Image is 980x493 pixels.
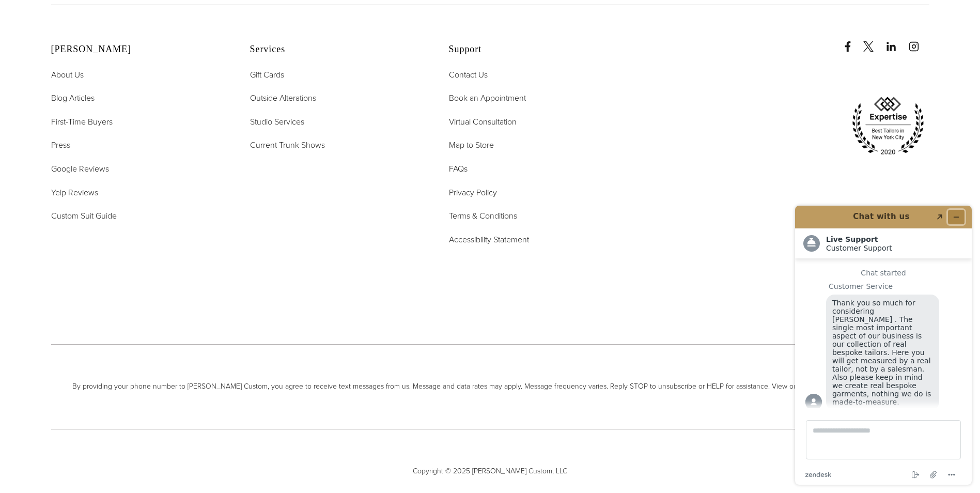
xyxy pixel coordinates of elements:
span: Map to Store [449,139,494,151]
a: Google Reviews [51,162,109,176]
h2: Support [449,44,622,55]
span: Google Reviews [51,163,109,175]
a: Custom Suit Guide [51,209,117,223]
a: Yelp Reviews [51,186,98,199]
a: instagram [909,31,929,52]
span: Copyright © 2025 [PERSON_NAME] Custom, LLC [51,466,929,477]
span: FAQs [449,163,468,175]
span: Virtual Consultation [449,116,517,128]
a: Facebook [843,31,861,52]
span: Studio Services [250,116,304,128]
nav: Alan David Footer Nav [51,68,224,223]
span: First-Time Buyers [51,116,113,128]
a: linkedin [886,31,907,52]
span: Accessibility Statement [449,234,529,245]
a: Privacy Policy [449,186,497,199]
span: Outside Alterations [250,92,316,104]
a: Press [51,138,70,152]
span: Yelp Reviews [51,187,98,198]
span: About Us [51,69,84,81]
a: Studio Services [250,115,304,129]
a: Current Trunk Shows [250,138,325,152]
img: expertise, best tailors in new york city 2020 [847,93,929,159]
span: Chat [23,7,44,17]
a: Blog Articles [51,91,95,105]
span: By providing your phone number to [PERSON_NAME] Custom, you agree to receive text messages from u... [51,381,929,392]
nav: Services Footer Nav [250,68,423,152]
span: Current Trunk Shows [250,139,325,151]
span: Press [51,139,70,151]
a: Outside Alterations [250,91,316,105]
iframe: Find more information here [787,197,980,493]
a: Book an Appointment [449,91,526,105]
nav: Support Footer Nav [449,68,622,246]
a: FAQs [449,162,468,176]
a: Accessibility Statement [449,233,529,246]
a: Terms & Conditions [449,209,517,223]
span: Gift Cards [250,69,284,81]
a: Virtual Consultation [449,115,517,129]
span: Privacy Policy [449,187,497,198]
span: Custom Suit Guide [51,210,117,222]
a: x/twitter [863,31,884,52]
a: Gift Cards [250,68,284,82]
a: Contact Us [449,68,488,82]
span: Terms & Conditions [449,210,517,222]
a: Map to Store [449,138,494,152]
h2: Services [250,44,423,55]
span: Blog Articles [51,92,95,104]
span: Book an Appointment [449,92,526,104]
a: About Us [51,68,84,82]
span: Contact Us [449,69,488,81]
a: First-Time Buyers [51,115,113,129]
h2: [PERSON_NAME] [51,44,224,55]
